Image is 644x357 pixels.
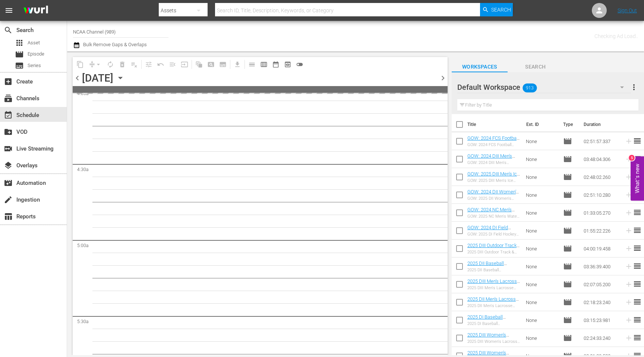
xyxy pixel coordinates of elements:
span: Clear Lineup [128,59,140,70]
span: reorder [633,226,642,235]
a: 2025 DIII Outdoor Track & Field Championship: Day Three with LG Postgame Show [467,243,520,265]
svg: Add to Schedule [625,334,633,342]
div: 2025 DII Men's Lacrosse Championship: Tampa vs. Adelphi [467,303,520,308]
td: None [523,186,560,204]
span: Reports [4,212,13,221]
svg: Add to Schedule [625,280,633,288]
div: 5 [629,155,635,161]
span: reorder [633,262,642,271]
a: GOW: 2024 DIII Men's Soccer Championship: [US_STATE] College vs. Amherst [467,153,516,176]
svg: Add to Schedule [625,191,633,199]
div: GOW: 2024 FCS Football Quarterfinal: [US_STATE] vs. UC [PERSON_NAME] [467,142,520,147]
td: 02:24:33.240 [581,329,622,347]
span: Customize Events [140,57,155,72]
span: more_vert [629,83,638,92]
td: 03:48:04.306 [581,150,622,168]
span: Episode [563,137,572,146]
a: Sign Out [618,7,637,13]
td: None [523,168,560,186]
a: 2025 DIII Men's Lacrosse Championship: [PERSON_NAME] vs. Tufts [467,278,520,301]
th: Ext. ID [522,114,559,135]
span: Episode [563,208,572,217]
span: Series [15,61,24,70]
span: Episode [563,190,572,199]
span: reorder [633,154,642,163]
td: None [523,258,560,275]
button: Open Feedback Widget [631,157,644,201]
span: Episode [563,226,572,235]
svg: Add to Schedule [625,262,633,271]
span: Episode [563,173,572,181]
td: 01:33:05.270 [581,204,622,222]
span: Remove Gaps & Overlaps [86,59,104,70]
span: Channels [4,94,13,103]
span: Create [4,77,13,86]
td: None [523,329,560,347]
span: Episode [563,316,572,325]
span: preview_outlined [284,61,291,68]
th: Type [559,114,579,135]
span: Ingestion [4,195,13,204]
td: None [523,293,560,311]
td: None [523,275,560,293]
a: GOW: 2024 DII Women's Volleyball Championship: [PERSON_NAME] vs. San Francisco State [467,189,520,217]
a: 2025 DIII Women's Lacrosse Championship: Tufts vs. Middlebury [467,332,520,349]
th: Duration [579,114,624,135]
div: 2025 DIII Outdoor Track & Field Championship: Day Three with LG Postgame Show [467,250,520,255]
span: Search [491,3,511,16]
td: None [523,311,560,329]
span: Episode [563,244,572,253]
span: Series [28,62,41,69]
span: Episode [28,50,44,58]
span: reorder [633,315,642,324]
span: Download as CSV [229,57,243,72]
span: Overlays [4,161,13,170]
span: Asset [15,38,24,47]
span: toggle_off [296,61,303,68]
svg: Add to Schedule [625,227,633,235]
div: GOW: 2025 DI Field Hockey Semifinal: Saint Joseph's vs. [US_STATE] [467,232,520,237]
span: Search [4,26,13,35]
div: 2025 DIII Women's Lacrosse Championship: Tufts vs. Middlebury [467,339,520,344]
span: Asset [28,39,40,47]
td: 03:36:39.400 [581,258,622,275]
span: reorder [633,297,642,306]
div: GOW: 2024 DIII Men's Soccer Championship: [US_STATE] College vs. Amherst [467,160,520,165]
span: reorder [633,333,642,342]
span: reorder [633,244,642,253]
td: 03:15:23.981 [581,311,622,329]
span: Episode [563,280,572,289]
span: 913 [523,80,537,96]
span: Search [508,62,563,72]
span: Episode [563,334,572,342]
td: 02:48:02.260 [581,168,622,186]
a: GOW: 2024 NC Men's Water Polo Championship: UCLA vs. [GEOGRAPHIC_DATA][US_STATE] [467,207,519,235]
span: chevron_right [438,73,448,83]
div: [DATE] [82,72,113,84]
span: Update Metadata from Key Asset [179,59,190,70]
button: more_vert [629,78,638,96]
td: 02:18:23.240 [581,293,622,311]
td: None [523,222,560,240]
td: None [523,204,560,222]
span: View Backup [282,59,294,70]
td: 01:55:22.226 [581,222,622,240]
span: Episode [563,298,572,307]
div: 2025 DI Baseball Championship Game 2: LSU vs. Coastal Carolina [467,321,520,326]
span: Episode [563,262,572,271]
a: GOW: 2024 FCS Football Quarterfinal: [US_STATE] vs. UC [PERSON_NAME] [467,135,520,152]
span: calendar_view_week_outlined [260,61,268,68]
span: Select an event to delete [116,59,128,70]
th: Title [467,114,522,135]
a: 2025 DII Baseball Championship Game 3: Central [US_STATE] vs. [GEOGRAPHIC_DATA] [467,260,517,283]
span: Live Streaming [4,144,13,153]
a: GOW: 2024 DI Field Hockey Semifinal: Saint Joseph's vs. [US_STATE] [467,225,518,241]
span: Bulk Remove Gaps & Overlaps [82,42,147,47]
div: Default Workspace [457,77,631,98]
svg: Add to Schedule [625,155,633,163]
svg: Add to Schedule [625,244,633,253]
span: Episode [563,155,572,164]
span: Automation [4,178,13,187]
div: 2025 DII Baseball Championship Game 3: Central [US_STATE] vs. [GEOGRAPHIC_DATA] [467,268,520,272]
span: Episode [15,50,24,59]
